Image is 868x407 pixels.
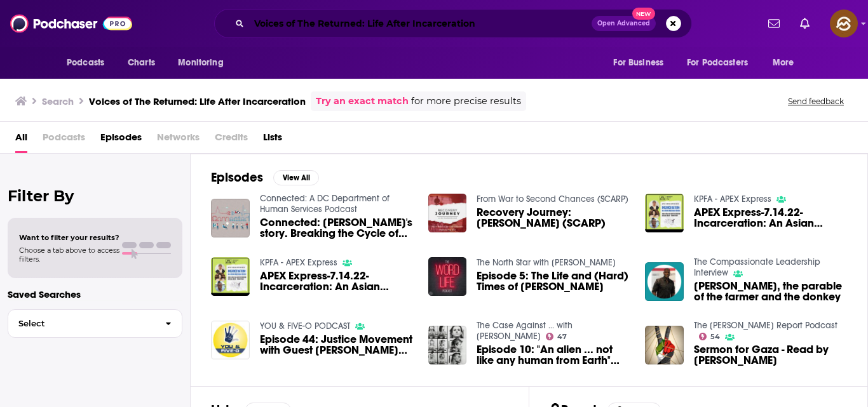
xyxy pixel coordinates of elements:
a: Episode 10: "An alien ... not like any human from Earth" The Case Against with Gary Meece #WM3 #D... [477,344,630,366]
button: open menu [58,51,121,75]
a: Recovery Journey: Aye Pee (SCARP) [477,207,630,229]
a: YOU & FIVE-O PODCAST [260,321,350,331]
span: More [773,54,794,72]
button: View All [273,170,319,185]
a: Connected: A DC Department of Human Services Podcast [260,193,390,215]
span: For Podcasters [687,54,748,72]
img: Sermon for Gaza - Read by Eunice Wong [645,326,684,364]
a: Show notifications dropdown [763,13,785,34]
span: Episode 44: Justice Movement with Guest [PERSON_NAME] “L.A.” [PERSON_NAME] [260,334,413,356]
button: Select [8,309,182,338]
span: Open Advanced [597,20,650,27]
a: From War to Second Chances (SCARP) [477,194,628,204]
h2: Filter By [8,187,182,205]
h3: Search [42,95,74,107]
button: open menu [604,51,679,75]
button: open menu [169,51,240,75]
img: Michael Arterberry, the parable of the farmer and the donkey [645,262,684,301]
img: Episode 5: The Life and (Hard) Times of Etheridge Knight [428,257,467,296]
a: 47 [546,333,567,340]
img: Connected: Nina's story. Breaking the Cycle of Incarceration through Connections to Resources and... [211,199,250,237]
span: Choose a tab above to access filters. [19,246,119,264]
span: Charts [128,54,155,72]
span: Networks [157,127,200,153]
span: Connected: [PERSON_NAME]'s story. Breaking the Cycle of Incarceration through Connections to Reso... [260,217,413,239]
a: The Case Against ... with Gary Meece [477,320,573,342]
a: Lists [263,127,282,153]
a: EpisodesView All [211,170,319,185]
a: Episode 5: The Life and (Hard) Times of Etheridge Knight [477,270,630,292]
button: Open AdvancedNew [592,16,656,31]
img: Podchaser - Follow, Share and Rate Podcasts [10,11,132,36]
a: Episode 44: Justice Movement with Guest Lisa “L.A.” Jones [260,334,413,356]
a: All [15,127,27,153]
span: Logged in as hey85204 [830,10,858,37]
span: Monitoring [178,54,223,72]
input: Search podcasts, credits, & more... [249,13,592,34]
button: open menu [764,51,810,75]
a: 54 [699,333,720,340]
span: Want to filter your results? [19,233,119,242]
a: KPFA - APEX Express [260,257,337,268]
span: Episode 10: "An alien ... not like any human from Earth" The Case Against with [PERSON_NAME] #WM3... [477,344,630,366]
a: APEX Express-7.14.22-Incarceration: An Asian American Crisis [260,270,413,292]
span: 47 [557,334,567,340]
a: Michael Arterberry, the parable of the farmer and the donkey [694,281,847,302]
span: Episode 5: The Life and (Hard) Times of [PERSON_NAME] [477,270,630,292]
span: for more precise results [411,94,521,109]
img: Episode 44: Justice Movement with Guest Lisa “L.A.” Jones [211,321,250,359]
button: Send feedback [784,96,848,107]
a: Connected: Nina's story. Breaking the Cycle of Incarceration through Connections to Resources and... [260,217,413,239]
a: APEX Express-7.14.22-Incarceration: An Asian American Crisis [694,207,847,229]
a: The Chris Hedges Report Podcast [694,320,837,331]
span: Podcasts [67,54,104,72]
img: APEX Express-7.14.22-Incarceration: An Asian American Crisis [211,257,250,296]
span: Recovery Journey: [PERSON_NAME] (SCARP) [477,207,630,229]
p: Saved Searches [8,288,182,300]
span: New [632,8,655,20]
span: Credits [215,127,248,153]
img: User Profile [830,10,858,37]
a: KPFA - APEX Express [694,194,771,204]
span: Podcasts [43,127,85,153]
span: [PERSON_NAME], the parable of the farmer and the donkey [694,281,847,302]
span: For Business [613,54,663,72]
span: Sermon for Gaza - Read by [PERSON_NAME] [694,344,847,366]
a: Sermon for Gaza - Read by Eunice Wong [694,344,847,366]
a: Try an exact match [316,94,409,109]
a: The North Star with Shaun King [477,257,616,268]
img: Recovery Journey: Aye Pee (SCARP) [428,194,467,232]
span: Select [8,319,155,328]
h2: Episodes [211,170,263,185]
a: Charts [119,51,163,75]
span: 54 [710,334,720,340]
div: Search podcasts, credits, & more... [214,9,692,38]
img: APEX Express-7.14.22-Incarceration: An Asian American Crisis [645,194,684,232]
a: Episodes [100,127,142,153]
h3: Voices of The Returned: Life After Incarceration [89,95,306,107]
button: Show profile menu [830,10,858,37]
a: The Compassionate Leadership Interview [694,257,820,278]
a: Show notifications dropdown [795,13,815,34]
img: Episode 10: "An alien ... not like any human from Earth" The Case Against with Gary Meece #WM3 #D... [428,326,467,364]
button: open menu [679,51,766,75]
